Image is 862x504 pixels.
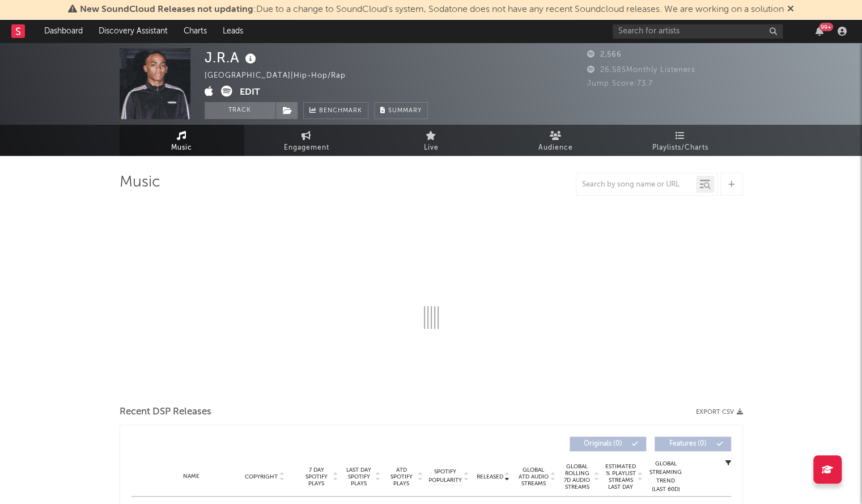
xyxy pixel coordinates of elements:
span: Copyright [245,473,278,480]
span: Live [424,141,439,155]
button: Features(0) [655,437,731,451]
div: Name [154,472,228,481]
span: Dismiss [787,5,794,14]
a: Music [120,125,244,156]
button: 99+ [816,27,823,36]
a: Benchmark [303,102,368,119]
a: Charts [176,20,215,43]
a: Discovery Assistant [91,20,176,43]
span: Released [477,473,503,480]
span: Engagement [284,141,329,155]
span: Global ATD Audio Streams [518,467,549,487]
button: Track [205,102,275,119]
span: Spotify Popularity [428,468,462,485]
span: Jump Score: 73.7 [587,80,653,87]
span: ATD Spotify Plays [387,467,417,487]
a: Engagement [244,125,369,156]
span: Recent DSP Releases [120,405,211,419]
button: Edit [240,86,260,100]
span: Playlists/Charts [652,141,708,155]
span: : Due to a change to SoundCloud's system, Sodatone does not have any recent Soundcloud releases. ... [80,5,784,14]
a: Playlists/Charts [618,125,743,156]
button: Summary [374,102,428,119]
span: 2,566 [587,51,622,58]
span: Features ( 0 ) [662,441,714,447]
div: [GEOGRAPHIC_DATA] | Hip-Hop/Rap [205,69,359,83]
a: Dashboard [36,20,91,43]
div: J.R.A [205,48,259,67]
span: Last Day Spotify Plays [344,467,374,487]
a: Leads [215,20,251,43]
span: Estimated % Playlist Streams Last Day [605,463,636,490]
div: 99 + [819,23,833,31]
span: Benchmark [319,104,362,118]
span: Summary [388,108,422,114]
button: Export CSV [696,409,743,416]
a: Audience [494,125,618,156]
span: Originals ( 0 ) [577,441,629,447]
input: Search for artists [613,24,783,39]
span: Global Rolling 7D Audio Streams [562,463,593,490]
a: Live [369,125,494,156]
div: Global Streaming Trend (Last 60D) [649,460,683,494]
span: Music [171,141,192,155]
input: Search by song name or URL [576,180,696,189]
span: 26,585 Monthly Listeners [587,66,695,74]
span: 7 Day Spotify Plays [302,467,332,487]
span: New SoundCloud Releases not updating [80,5,253,14]
span: Audience [538,141,573,155]
button: Originals(0) [570,437,646,451]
